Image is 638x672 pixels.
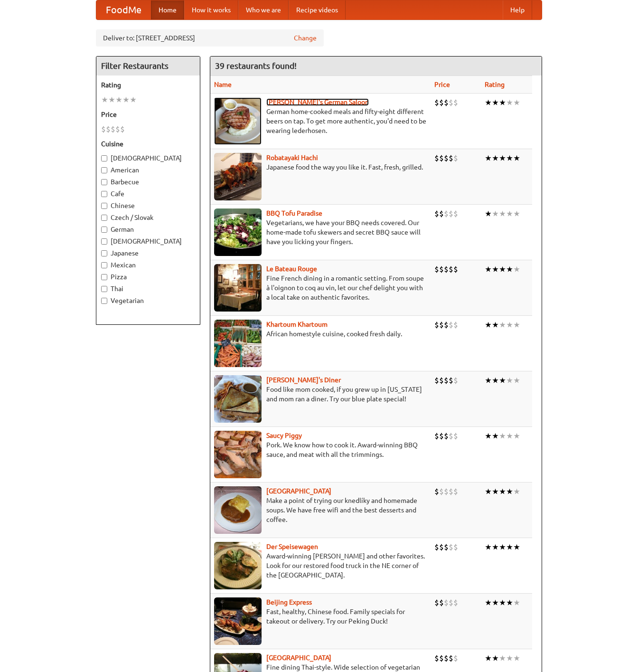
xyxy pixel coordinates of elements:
li: ★ [492,320,499,330]
a: Recipe videos [289,0,346,19]
li: ★ [499,153,506,163]
a: Price [434,81,450,88]
li: $ [444,208,449,219]
b: Der Speisewagen [266,543,318,550]
a: [GEOGRAPHIC_DATA] [266,487,331,495]
a: [PERSON_NAME]'s Diner [266,376,341,384]
li: $ [434,97,439,108]
b: [GEOGRAPHIC_DATA] [266,654,331,662]
li: $ [434,320,439,330]
li: $ [120,124,125,134]
label: [DEMOGRAPHIC_DATA] [101,153,195,163]
li: ★ [499,486,506,497]
h5: Cuisine [101,139,195,149]
li: $ [439,320,444,330]
li: ★ [492,97,499,108]
li: $ [434,486,439,497]
p: Japanese food the way you like it. Fast, fresh, grilled. [214,162,427,172]
li: ★ [485,653,492,663]
li: $ [449,597,453,608]
li: $ [453,375,458,386]
li: $ [449,431,453,441]
label: [DEMOGRAPHIC_DATA] [101,237,195,246]
li: $ [453,653,458,663]
li: ★ [506,597,513,608]
li: $ [439,153,444,163]
li: ★ [499,208,506,219]
a: Name [214,81,232,88]
li: $ [439,653,444,663]
li: ★ [492,208,499,219]
li: ★ [485,97,492,108]
img: sallys.jpg [214,375,262,423]
li: $ [444,264,449,274]
li: ★ [492,653,499,663]
p: Fine French dining in a romantic setting. From soupe à l'oignon to coq au vin, let our chef delig... [214,274,427,302]
li: ★ [130,95,137,105]
li: $ [439,542,444,552]
label: Mexican [101,260,195,270]
input: [DEMOGRAPHIC_DATA] [101,238,107,245]
a: [PERSON_NAME]'s German Saloon [266,98,369,106]
li: $ [453,208,458,219]
li: ★ [492,375,499,386]
a: How it works [184,0,238,19]
li: ★ [499,597,506,608]
li: ★ [492,597,499,608]
a: Change [294,33,317,43]
h5: Rating [101,80,195,90]
p: African homestyle cuisine, cooked fresh daily. [214,329,427,339]
li: ★ [492,153,499,163]
label: Thai [101,284,195,293]
li: $ [434,542,439,552]
li: $ [444,542,449,552]
li: $ [444,653,449,663]
li: $ [453,97,458,108]
li: $ [434,597,439,608]
a: Who we are [238,0,289,19]
li: $ [434,153,439,163]
li: ★ [506,153,513,163]
li: ★ [513,653,520,663]
p: Vegetarians, we have your BBQ needs covered. Our home-made tofu skewers and secret BBQ sauce will... [214,218,427,246]
li: ★ [513,375,520,386]
input: Mexican [101,262,107,268]
ng-pluralize: 39 restaurants found! [215,61,297,70]
a: BBQ Tofu Paradise [266,209,322,217]
li: ★ [122,95,130,105]
li: $ [453,320,458,330]
li: ★ [499,431,506,441]
a: Beijing Express [266,598,312,606]
h4: Filter Restaurants [96,57,200,76]
input: American [101,167,107,173]
li: $ [439,264,444,274]
li: ★ [513,208,520,219]
li: ★ [499,542,506,552]
li: $ [444,486,449,497]
li: ★ [115,95,122,105]
input: [DEMOGRAPHIC_DATA] [101,155,107,161]
div: Deliver to: [STREET_ADDRESS] [96,29,324,47]
input: Chinese [101,203,107,209]
li: $ [453,153,458,163]
li: $ [453,542,458,552]
li: ★ [101,95,108,105]
li: ★ [485,320,492,330]
p: Food like mom cooked, if you grew up in [US_STATE] and mom ran a diner. Try our blue plate special! [214,385,427,404]
label: Vegetarian [101,296,195,305]
input: Cafe [101,191,107,197]
li: $ [444,597,449,608]
a: Khartoum Khartoum [266,321,328,328]
li: ★ [485,486,492,497]
li: $ [439,431,444,441]
p: Make a point of trying our knedlíky and homemade soups. We have free wifi and the best desserts a... [214,496,427,524]
li: ★ [506,653,513,663]
a: Help [503,0,532,19]
li: $ [444,375,449,386]
li: $ [439,97,444,108]
li: $ [453,597,458,608]
h5: Price [101,110,195,119]
b: Saucy Piggy [266,432,302,439]
li: $ [439,208,444,219]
